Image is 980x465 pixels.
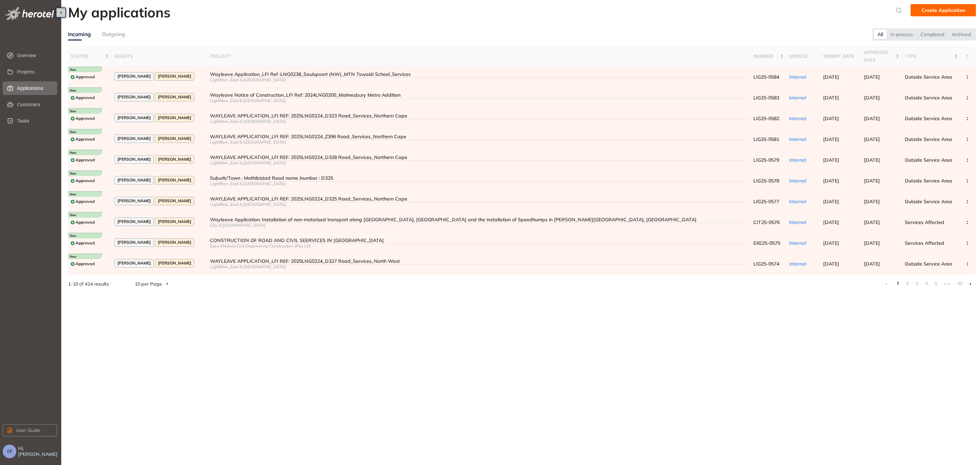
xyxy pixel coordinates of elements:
span: Outside Service Area [905,178,952,184]
span: [DATE] [823,157,839,163]
span: Approved [76,75,95,79]
span: [PERSON_NAME] [117,95,151,99]
div: Lightfibre_East & [GEOGRAPHIC_DATA] [210,181,748,186]
span: [DATE] [864,240,880,246]
span: EXE25-0575 [753,240,780,246]
span: [PERSON_NAME] [158,219,191,224]
span: number [753,52,779,60]
span: Tasks [17,114,52,128]
span: User Guide [16,427,40,434]
div: of [57,280,120,288]
span: Approved [76,220,95,225]
span: Outside Service Area [905,74,952,80]
span: Approved [76,116,95,121]
th: submit. date [820,46,861,67]
span: Approved [76,261,95,266]
div: Completed [917,30,948,39]
a: 1 [894,278,901,289]
span: Projects [17,65,52,79]
span: Internal [789,157,806,163]
span: [DATE] [864,136,880,142]
span: LIG25-0584 [753,74,779,80]
span: [DATE] [864,219,880,225]
div: Lightfibre_East & [GEOGRAPHIC_DATA] [210,202,748,207]
a: 3 [913,278,920,289]
div: WAYLEAVE APPLICATION_LFI REF: 2025LNG0224_D327 Road_Services_North West [210,258,748,264]
div: Wayleave Application_LFI Ref :LNG0238_Saulspoort (NW)_MTN Tswaidi School_Services [210,71,748,77]
th: status [68,46,112,67]
span: Internal [789,219,806,225]
span: [DATE] [823,74,839,80]
span: Internal [789,261,806,267]
span: Approved [76,158,95,162]
span: Outside Service Area [905,115,952,122]
span: Outside Service Area [905,198,952,205]
span: Approved [76,178,95,183]
span: 414 results [85,281,109,287]
span: [PERSON_NAME] [158,198,191,203]
span: [PERSON_NAME] [117,198,151,203]
strong: 1 - 10 [68,281,78,287]
span: LIG25-0577 [753,198,779,205]
span: [PERSON_NAME] [158,95,191,99]
span: Hi, [PERSON_NAME] [18,446,59,457]
span: Internal [789,198,806,205]
div: Lightfibre_East & [GEOGRAPHIC_DATA] [210,140,748,145]
a: 42 [955,278,962,289]
a: 4 [923,278,930,289]
span: Create Application [921,6,965,14]
div: Lightfibre_East & [GEOGRAPHIC_DATA] [210,119,748,124]
span: [PERSON_NAME] [117,157,151,162]
li: 3 [913,278,920,289]
span: CF [7,449,12,454]
div: WAYLEAVE APPLICATION_LFI REF: 2025LNG0224_D325 Road_Services_Northern Cape [210,196,748,202]
span: Services Affected [905,240,944,246]
span: Services Affected [905,219,944,225]
li: 42 [955,278,962,289]
div: Exeo Khokela Civil Engineering Construction (Pty) Ltd [210,244,748,248]
div: Incoming [68,30,91,38]
span: Internal [789,115,806,122]
span: LIG25-0582 [753,115,779,122]
div: WAYLEAVE APPLICATION_LFI REF: 2025LNG0224_Z396 Road_Services_Northern Cape [210,134,748,140]
div: WAYLEAVE APPLICATION_LFI REF: 2025LNG0224_D328 Road_Services_Northern Cape [210,155,748,160]
div: City of [GEOGRAPHIC_DATA] [210,223,748,228]
span: Approved [76,199,95,204]
span: Outside Service Area [905,157,952,163]
span: [PERSON_NAME] [158,240,191,245]
li: 2 [904,278,911,289]
a: 5 [932,278,939,289]
span: Approved [76,241,95,245]
span: [DATE] [864,95,880,101]
span: [PERSON_NAME] [117,261,151,266]
span: [DATE] [823,95,839,101]
img: logo [5,7,54,20]
span: Internal [789,240,806,246]
span: Outside Service Area [905,136,952,142]
div: Suburb/Town : Mothibistad Road name /number : D325 [210,175,748,181]
li: Next 5 Pages [942,278,953,289]
div: CONSTRUCTION OF ROAD AND CIVIL SEERVICES IN [GEOGRAPHIC_DATA] [210,238,748,243]
li: Next Page [965,278,976,289]
span: Outside Service Area [905,95,952,101]
li: 4 [923,278,930,289]
span: [PERSON_NAME] [117,240,151,245]
span: [DATE] [864,74,880,80]
span: Internal [789,136,806,142]
span: ••• [942,278,953,289]
span: approved date [864,49,894,64]
div: Lightfibre_East & [GEOGRAPHIC_DATA] [210,98,748,103]
span: Overview [17,49,52,62]
span: [PERSON_NAME] [158,115,191,120]
span: [DATE] [823,219,839,225]
th: project [207,46,751,67]
button: Create Application [911,4,976,16]
span: [PERSON_NAME] [158,178,191,182]
span: [DATE] [864,178,880,184]
span: LIG25-0578 [753,178,779,184]
div: Outgoing [102,30,125,38]
div: Lightfibre_East & [GEOGRAPHIC_DATA] [210,264,748,269]
span: [PERSON_NAME] [117,178,151,182]
button: CF [3,445,16,458]
div: Archived [948,30,975,39]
